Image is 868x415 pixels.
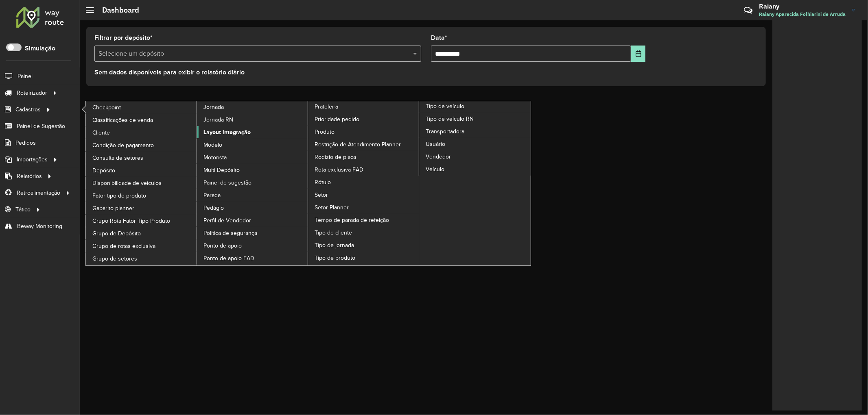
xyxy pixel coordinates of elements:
span: Tipo de cliente [315,228,352,237]
span: Prioridade pedido [315,115,359,124]
a: Jornada [86,101,308,265]
span: Retroalimentação [17,189,60,197]
span: Usuário [426,140,445,148]
a: Painel de sugestão [197,176,308,189]
a: Tipo de produto [308,252,420,264]
a: Vendedor [419,150,531,163]
span: Jornada [203,103,224,111]
span: Painel [17,72,33,80]
h3: Raiany [759,2,846,10]
a: Condição de pagamento [86,139,197,151]
label: Sem dados disponíveis para exibir o relatório diário [94,67,245,77]
span: Tipo de veículo RN [426,115,474,123]
a: Layout integração [197,126,308,138]
a: Gabarito planner [86,202,197,214]
span: Vendedor [426,152,451,161]
a: Fator tipo de produto [86,189,197,202]
a: Grupo de setores [86,252,197,265]
a: Prateleira [197,101,420,265]
span: Importações [17,155,48,164]
span: Layout integração [203,128,251,137]
a: Rótulo [308,176,420,188]
span: Fator tipo de produto [92,191,146,200]
span: Grupo de rotas exclusiva [92,242,155,250]
span: Restrição de Atendimento Planner [315,140,401,149]
span: Tempo de parada de refeição [315,216,389,224]
span: Classificações de venda [92,116,153,124]
span: Motorista [203,153,227,162]
span: Grupo de setores [92,254,137,263]
a: Tipo de cliente [308,226,420,239]
span: Setor Planner [315,203,349,212]
a: Parada [197,189,308,201]
span: Checkpoint [92,103,121,112]
a: Grupo Rota Fator Tipo Produto [86,215,197,227]
a: Pedágio [197,202,308,214]
h2: Dashboard [94,6,139,15]
button: Choose Date [631,46,645,62]
span: Rota exclusiva FAD [315,165,363,174]
span: Condição de pagamento [92,141,154,150]
span: Veículo [426,165,444,174]
a: Classificações de venda [86,114,197,126]
a: Cliente [86,126,197,139]
span: Jornada RN [203,115,233,124]
span: Raiany Aparecida Folhiarini de Arruda [759,11,846,18]
span: Gabarito planner [92,204,134,213]
span: Grupo de Depósito [92,229,141,238]
a: Jornada RN [197,113,308,126]
span: Cadastros [15,105,41,114]
span: Modelo [203,141,222,149]
span: Painel de Sugestão [17,122,65,130]
a: Tipo de veículo [308,101,531,265]
label: Data [431,33,447,43]
label: Filtrar por depósito [94,33,153,43]
a: Setor Planner [308,201,420,213]
a: Modelo [197,139,308,151]
span: Rótulo [315,178,331,187]
span: Parada [203,191,221,200]
span: Grupo Rota Fator Tipo Produto [92,217,170,225]
a: Setor [308,189,420,201]
a: Consulta de setores [86,152,197,164]
a: Restrição de Atendimento Planner [308,138,420,150]
a: Motorista [197,151,308,163]
a: Transportadora [419,125,531,137]
a: Grupo de rotas exclusiva [86,240,197,252]
a: Tempo de parada de refeição [308,214,420,226]
span: Tipo de veículo [426,102,464,111]
span: Cliente [92,128,110,137]
span: Política de segurança [203,229,257,237]
a: Produto [308,126,420,138]
span: Relatórios [17,172,42,180]
span: Disponibilidade de veículos [92,179,162,187]
a: Disponibilidade de veículos [86,177,197,189]
span: Setor [315,191,328,199]
a: Grupo de Depósito [86,227,197,239]
span: Ponto de apoio FAD [203,254,254,263]
a: Ponto de apoio FAD [197,252,308,264]
a: Perfil de Vendedor [197,214,308,226]
span: Roteirizador [17,89,47,97]
a: Política de segurança [197,227,308,239]
span: Depósito [92,166,115,175]
a: Ponto de apoio [197,239,308,252]
span: Painel de sugestão [203,178,251,187]
a: Rodízio de placa [308,151,420,163]
span: Rodízio de placa [315,153,356,161]
a: Usuário [419,138,531,150]
span: Pedágio [203,204,224,212]
a: Rota exclusiva FAD [308,163,420,176]
span: Beway Monitoring [17,222,62,230]
a: Multi Depósito [197,164,308,176]
span: Pedidos [15,139,36,147]
span: Produto [315,128,335,136]
span: Multi Depósito [203,166,240,174]
a: Tipo de jornada [308,239,420,251]
label: Simulação [25,43,55,53]
a: Checkpoint [86,101,197,113]
span: Tipo de produto [315,254,355,262]
span: Prateleira [315,102,338,111]
span: Tipo de jornada [315,241,354,250]
a: Contato Rápido [739,2,757,19]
